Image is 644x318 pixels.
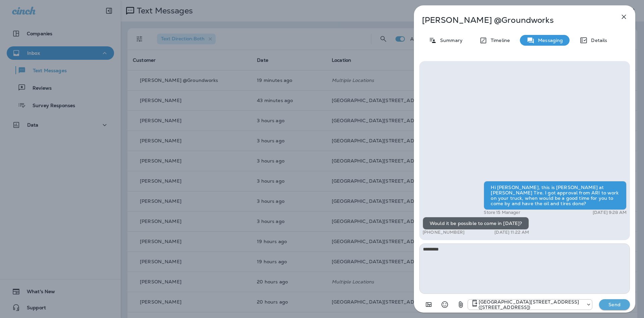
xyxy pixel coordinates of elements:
[484,181,627,210] div: Hi [PERSON_NAME], this is [PERSON_NAME] at [PERSON_NAME] Tire. I got approval from ARI to work on...
[423,230,465,235] p: [PHONE_NUMBER]
[438,298,451,311] button: Select an emoji
[487,38,510,43] p: Timeline
[600,302,629,308] p: Send
[535,38,563,43] p: Messaging
[422,298,435,311] button: Add in a premade template
[422,15,605,25] p: [PERSON_NAME] @Groundworks
[494,230,529,235] p: [DATE] 11:22 AM
[479,299,583,310] p: [GEOGRAPHIC_DATA][STREET_ADDRESS] ([STREET_ADDRESS])
[423,217,529,230] div: Would it be possible to come in [DATE]?
[437,38,463,43] p: Summary
[484,210,520,215] p: Store 15 Manager
[599,299,630,310] button: Send
[468,299,592,310] div: +1 (402) 891-8464
[588,38,607,43] p: Details
[593,210,627,215] p: [DATE] 9:28 AM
